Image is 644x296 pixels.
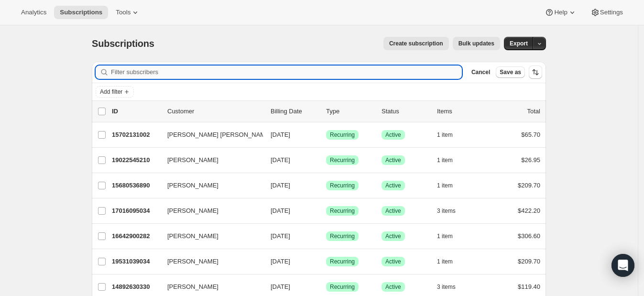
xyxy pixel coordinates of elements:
[167,206,218,216] span: [PERSON_NAME]
[437,131,453,139] span: 1 item
[437,280,466,294] button: 3 items
[518,283,540,290] span: $119.40
[389,40,443,47] span: Create subscription
[385,232,401,240] span: Active
[437,207,456,215] span: 3 items
[271,156,290,164] span: [DATE]
[385,156,401,164] span: Active
[167,107,263,116] p: Customer
[539,6,582,19] button: Help
[385,182,401,189] span: Active
[437,204,466,218] button: 3 items
[385,258,401,265] span: Active
[600,9,623,16] span: Settings
[504,37,534,50] button: Export
[112,179,540,192] div: 15680536890[PERSON_NAME][DATE]SuccessRecurringSuccessActive1 item$209.70
[585,6,629,19] button: Settings
[112,181,160,190] p: 15680536890
[437,255,463,268] button: 1 item
[271,232,290,240] span: [DATE]
[382,107,429,116] p: Status
[437,230,463,243] button: 1 item
[326,107,374,116] div: Type
[437,153,463,167] button: 1 item
[60,9,102,16] span: Subscriptions
[271,283,290,290] span: [DATE]
[330,156,355,164] span: Recurring
[112,107,540,116] div: IDCustomerBilling DateTypeStatusItemsTotal
[385,207,401,215] span: Active
[437,182,453,189] span: 1 item
[554,9,567,16] span: Help
[167,181,218,190] span: [PERSON_NAME]
[521,156,540,164] span: $26.95
[330,232,355,240] span: Recurring
[112,257,160,266] p: 19531039034
[500,68,521,76] span: Save as
[162,279,257,295] button: [PERSON_NAME]
[112,107,160,116] p: ID
[167,155,218,165] span: [PERSON_NAME]
[383,37,449,50] button: Create subscription
[330,182,355,189] span: Recurring
[162,127,257,143] button: [PERSON_NAME] [PERSON_NAME]
[162,178,257,193] button: [PERSON_NAME]
[112,155,160,165] p: 19022545210
[112,204,540,218] div: 17016095034[PERSON_NAME][DATE]SuccessRecurringSuccessActive3 items$422.20
[496,66,525,78] button: Save as
[611,254,634,277] div: Open Intercom Messenger
[437,283,456,291] span: 3 items
[437,232,453,240] span: 1 item
[437,128,463,142] button: 1 item
[21,9,46,16] span: Analytics
[112,128,540,142] div: 15702131002[PERSON_NAME] [PERSON_NAME][DATE]SuccessRecurringSuccessActive1 item$65.70
[162,153,257,168] button: [PERSON_NAME]
[167,231,218,241] span: [PERSON_NAME]
[529,66,542,79] button: Sort the results
[100,88,122,96] span: Add filter
[167,257,218,266] span: [PERSON_NAME]
[330,207,355,215] span: Recurring
[271,258,290,265] span: [DATE]
[112,230,540,243] div: 16642900282[PERSON_NAME][DATE]SuccessRecurringSuccessActive1 item$306.60
[330,283,355,291] span: Recurring
[471,68,490,76] span: Cancel
[271,182,290,189] span: [DATE]
[112,153,540,167] div: 19022545210[PERSON_NAME][DATE]SuccessRecurringSuccessActive1 item$26.95
[518,207,540,214] span: $422.20
[96,86,134,98] button: Add filter
[330,258,355,265] span: Recurring
[112,255,540,268] div: 19531039034[PERSON_NAME][DATE]SuccessRecurringSuccessActive1 item$209.70
[112,206,160,216] p: 17016095034
[385,283,401,291] span: Active
[112,130,160,140] p: 15702131002
[111,66,462,79] input: Filter subscribers
[54,6,108,19] button: Subscriptions
[437,258,453,265] span: 1 item
[527,107,540,116] p: Total
[510,40,528,47] span: Export
[385,131,401,139] span: Active
[458,40,494,47] span: Bulk updates
[271,131,290,138] span: [DATE]
[116,9,131,16] span: Tools
[92,38,154,49] span: Subscriptions
[112,231,160,241] p: 16642900282
[167,282,218,292] span: [PERSON_NAME]
[518,258,540,265] span: $209.70
[468,66,494,78] button: Cancel
[271,107,318,116] p: Billing Date
[162,203,257,219] button: [PERSON_NAME]
[437,107,485,116] div: Items
[330,131,355,139] span: Recurring
[167,130,271,140] span: [PERSON_NAME] [PERSON_NAME]
[112,282,160,292] p: 14892630330
[518,182,540,189] span: $209.70
[521,131,540,138] span: $65.70
[437,156,453,164] span: 1 item
[162,254,257,269] button: [PERSON_NAME]
[437,179,463,192] button: 1 item
[110,6,146,19] button: Tools
[112,280,540,294] div: 14892630330[PERSON_NAME][DATE]SuccessRecurringSuccessActive3 items$119.40
[162,229,257,244] button: [PERSON_NAME]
